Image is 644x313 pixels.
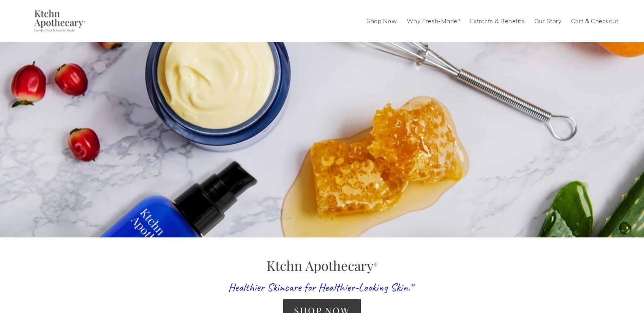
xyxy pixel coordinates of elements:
a: Cart & Checkout [571,15,619,27]
img: Ktchn Apothecary [26,9,91,32]
sup: ® [374,262,377,269]
sup: ™ [410,282,415,289]
a: Extracts & Benefits [470,15,525,27]
a: Our Story [534,15,562,27]
a: Shop Now [366,15,397,27]
span: Ktchn Apothecary [267,256,377,274]
a: Why Fresh-Made? [407,15,461,27]
span: Healthier Skincare for Healthier-Looking Skin. [228,280,410,294]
